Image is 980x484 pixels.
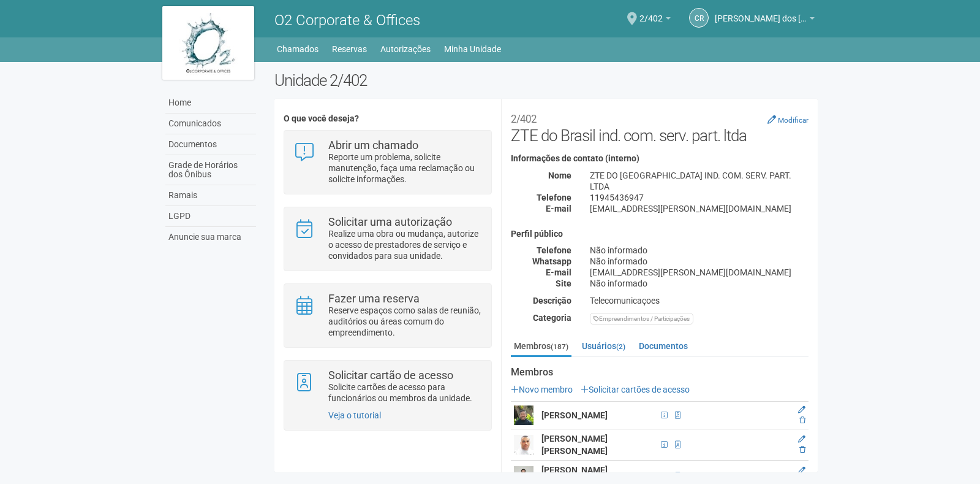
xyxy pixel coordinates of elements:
[581,203,818,214] div: [EMAIL_ADDRESS][PERSON_NAME][DOMAIN_NAME]
[533,313,571,323] strong: Categoria
[284,114,491,123] h4: O que você deseja?
[514,405,533,425] img: user.png
[537,193,571,202] strong: Telefone
[639,15,671,25] a: 2/402
[798,405,805,414] a: Editar membro
[799,416,805,424] a: Excluir membro
[581,278,818,289] div: Não informado
[511,229,809,239] h4: Perfil público
[511,385,573,394] a: Novo membro
[551,342,568,351] small: (187)
[380,40,431,58] a: Autorizações
[799,445,805,454] a: Excluir membro
[541,410,608,420] strong: [PERSON_NAME]
[274,12,420,29] span: O2 Corporate & Offices
[293,140,481,185] a: Abrir um chamado Reporte um problema, solicite manutenção, faça uma reclamação ou solicite inform...
[165,206,256,227] a: LGPD
[798,435,805,444] a: Editar membro
[511,108,809,145] h2: ZTE do Brasil ind. com. serv. part. ltda
[537,245,571,255] strong: Telefone
[328,305,482,338] p: Reserve espaços como salas de reunião, auditórios ou áreas comum do empreendimento.
[511,113,537,125] small: 2/402
[546,267,571,277] strong: E-mail
[293,217,481,261] a: Solicitar uma autorização Realize uma obra ou mudança, autorize o acesso de prestadores de serviç...
[514,435,533,455] img: user.png
[639,2,663,23] span: 2/402
[546,204,571,213] strong: E-mail
[767,115,809,125] a: Modificar
[581,267,818,278] div: [EMAIL_ADDRESS][PERSON_NAME][DOMAIN_NAME]
[328,152,482,185] p: Reporte um problema, solicite manutenção, faça uma reclamação ou solicite informações.
[511,367,809,378] strong: Membros
[581,295,818,306] div: Telecomunicaçoes
[715,15,815,25] a: [PERSON_NAME] dos [PERSON_NAME]
[328,215,452,228] strong: Solicitar uma autorização
[511,154,809,163] h4: Informações de contato (interno)
[165,227,256,247] a: Anuncie sua marca
[165,113,256,134] a: Comunicados
[636,337,691,355] a: Documentos
[556,278,571,288] strong: Site
[277,40,318,58] a: Chamados
[293,293,481,338] a: Fazer uma reserva Reserve espaços como salas de reunião, auditórios ou áreas comum do empreendime...
[328,228,482,261] p: Realize uma obra ou mudança, autorize o acesso de prestadores de serviço e convidados para sua un...
[165,155,256,185] a: Grade de Horários dos Ônibus
[541,434,608,456] strong: [PERSON_NAME] [PERSON_NAME]
[778,116,809,125] small: Modificar
[444,40,501,58] a: Minha Unidade
[165,134,256,155] a: Documentos
[581,170,818,192] div: ZTE DO [GEOGRAPHIC_DATA] IND. COM. SERV. PART. LTDA
[511,337,571,357] a: Membros(187)
[332,40,367,58] a: Reservas
[548,171,571,180] strong: Nome
[328,382,482,404] p: Solicite cartões de acesso para funcionários ou membros da unidade.
[274,71,818,90] h2: Unidade 2/402
[579,337,628,355] a: Usuários(2)
[328,369,453,382] strong: Solicitar cartão de acesso
[162,6,254,80] img: logo.jpg
[798,466,805,475] a: Editar membro
[689,8,709,28] a: CR
[581,192,818,203] div: 11945436947
[293,370,481,404] a: Solicitar cartão de acesso Solicite cartões de acesso para funcionários ou membros da unidade.
[532,256,571,266] strong: Whatsapp
[590,313,693,325] div: Empreendimentos / Participações
[165,93,256,113] a: Home
[581,385,690,394] a: Solicitar cartões de acesso
[165,185,256,206] a: Ramais
[581,256,818,267] div: Não informado
[328,139,418,152] strong: Abrir um chamado
[328,410,381,420] a: Veja o tutorial
[616,342,625,351] small: (2)
[533,296,571,305] strong: Descrição
[715,2,807,23] span: Cintia Ribeiro Bottino dos Santos
[581,245,818,256] div: Não informado
[328,292,420,305] strong: Fazer uma reserva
